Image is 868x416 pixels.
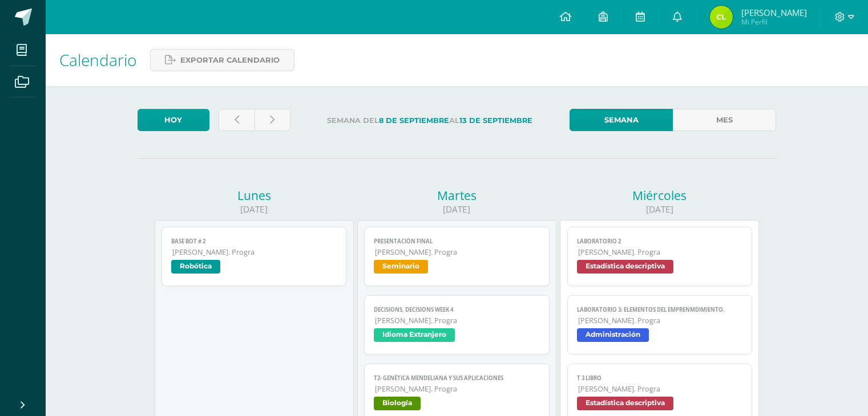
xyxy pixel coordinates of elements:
div: Lunes [155,187,354,203]
strong: 13 de Septiembre [459,116,532,125]
span: Exportar calendario [180,50,280,71]
a: Semana [570,109,673,131]
span: Robótica [171,260,220,274]
div: [DATE] [357,203,556,215]
div: [DATE] [155,203,354,215]
span: [PERSON_NAME] [741,7,807,18]
span: Biología [374,397,421,410]
a: Hoy [138,109,209,131]
span: [PERSON_NAME]. Progra [578,316,743,325]
a: Decisions, Decisions week 4[PERSON_NAME]. PrograIdioma Extranjero [364,295,550,354]
span: [PERSON_NAME]. Progra [172,247,337,257]
span: LABORATORIO 3: Elementos del emprenmdimiento. [577,306,743,313]
span: Idioma Extranjero [374,328,455,342]
span: [PERSON_NAME]. Progra [578,247,743,257]
a: Exportar calendario [150,49,294,71]
a: LABORATORIO 3: Elementos del emprenmdimiento.[PERSON_NAME]. PrograAdministración [567,295,753,354]
div: Martes [357,187,556,203]
span: Estadística descriptiva [577,260,673,274]
span: [PERSON_NAME]. Progra [375,247,540,257]
span: Laboratorio 2 [577,238,743,245]
span: Decisions, Decisions week 4 [374,306,540,313]
span: T2- Genética Mendeliana y sus aplicaciones [374,374,540,382]
div: [DATE] [560,203,759,215]
a: Mes [673,109,776,131]
span: Calendario [59,49,136,71]
span: Base bot # 2 [171,238,337,245]
span: [PERSON_NAME]. Progra [578,384,743,394]
span: Mi Perfil [741,17,807,27]
span: Estadística descriptiva [577,397,673,410]
span: Administración [577,328,649,342]
img: ac74a90173b91306a3e317577770672c.png [710,6,733,28]
a: Presentación final[PERSON_NAME]. PrograSeminario [364,227,550,286]
span: [PERSON_NAME]. Progra [375,316,540,325]
a: Base bot # 2[PERSON_NAME]. PrograRobótica [162,227,347,286]
span: Presentación final [374,238,540,245]
span: Seminario [374,260,428,274]
a: Laboratorio 2[PERSON_NAME]. PrograEstadística descriptiva [567,227,753,286]
strong: 8 de Septiembre [379,116,449,125]
div: Miércoles [560,187,759,203]
span: [PERSON_NAME]. Progra [375,384,540,394]
span: T 3 Libro [577,374,743,382]
label: Semana del al [300,109,560,132]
